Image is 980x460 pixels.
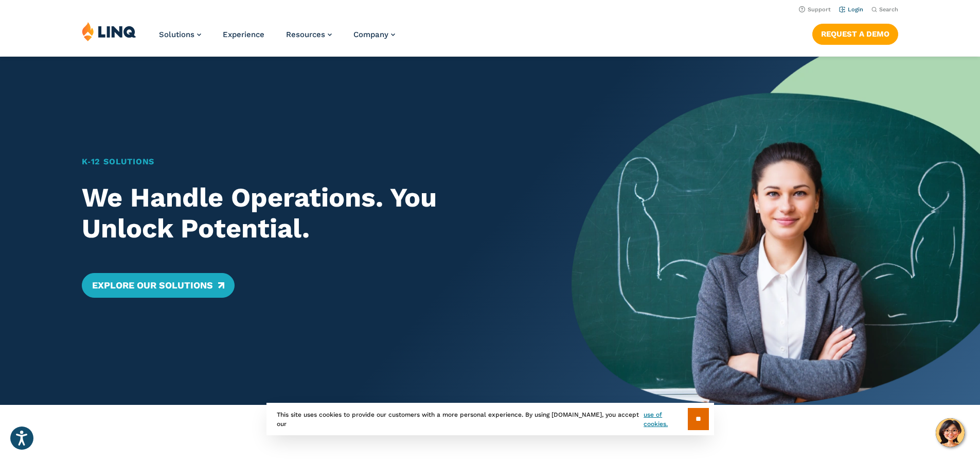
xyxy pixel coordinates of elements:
[82,273,235,298] a: Explore Our Solutions
[159,30,201,39] a: Solutions
[159,22,395,56] nav: Primary Navigation
[82,22,136,41] img: LINQ | K‑12 Software
[812,22,898,44] nav: Button Navigation
[223,30,264,39] a: Experience
[644,410,687,429] a: use of cookies.
[871,6,898,13] button: Open Search Bar
[82,182,532,244] h2: We Handle Operations. You Unlock Potential.
[799,6,831,13] a: Support
[812,24,898,44] a: Request a Demo
[879,6,898,13] span: Search
[266,403,714,435] div: This site uses cookies to provide our customers with a more personal experience. By using [DOMAIN...
[82,156,532,168] h1: K‑12 Solutions
[353,30,395,39] a: Company
[839,6,863,13] a: Login
[353,30,388,39] span: Company
[286,30,332,39] a: Resources
[572,57,980,405] img: Home Banner
[936,418,965,447] button: Hello, have a question? Let’s chat.
[286,30,325,39] span: Resources
[159,30,194,39] span: Solutions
